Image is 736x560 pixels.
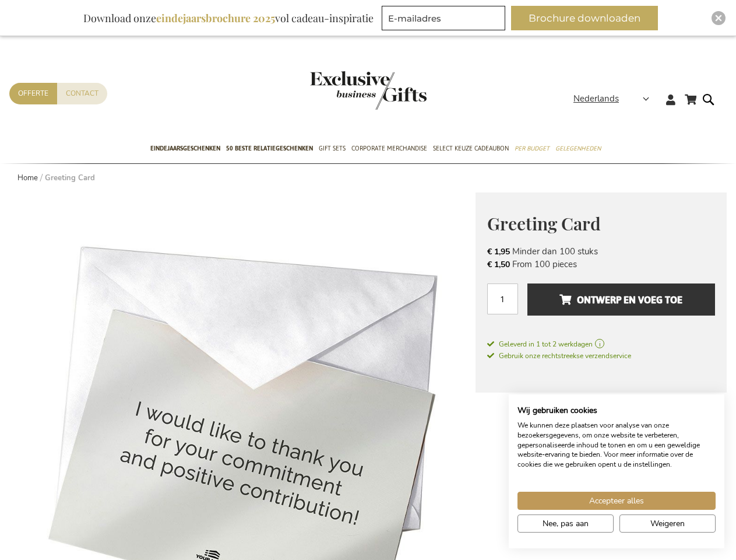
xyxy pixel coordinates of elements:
[487,339,715,349] a: Geleverd in 1 tot 2 werkdagen
[382,6,505,30] input: E-mailadres
[487,259,510,270] span: € 1,50
[712,11,726,25] div: Close
[319,142,346,155] span: Gift Sets
[515,142,550,155] span: Per Budget
[150,142,220,155] span: Eindejaarsgeschenken
[543,517,589,530] span: Nee, pas aan
[487,349,631,361] a: Gebruik onze rechtstreekse verzendservice
[517,492,716,510] button: Accepteer alle cookies
[487,283,518,314] input: Aantal
[650,517,685,530] span: Weigeren
[487,245,715,258] li: Minder dan 100 stuks
[487,351,631,360] span: Gebruik onze rechtstreekse verzendservice
[573,92,657,106] div: Nederlands
[382,6,509,34] form: marketing offers and promotions
[17,173,38,183] a: Home
[45,173,95,183] strong: Greeting Card
[487,212,601,235] span: Greeting Card
[78,6,379,30] div: Download onze vol cadeau-inspiratie
[619,514,716,533] button: Alle cookies weigeren
[351,142,427,155] span: Corporate Merchandise
[517,405,716,416] h2: Wij gebruiken cookies
[433,142,509,155] span: Select Keuze Cadeaubon
[589,495,644,507] span: Accepteer alles
[573,92,619,106] span: Nederlands
[555,142,601,155] span: Gelegenheden
[310,71,427,110] img: Exclusive Business gifts logo
[559,290,682,309] span: Ontwerp en voeg toe
[487,258,715,271] li: From 100 pieces
[310,71,368,110] a: store logo
[226,142,313,155] span: 50 beste relatiegeschenken
[517,421,716,470] p: We kunnen deze plaatsen voor analyse van onze bezoekersgegevens, om onze website te verbeteren, g...
[527,283,715,316] button: Ontwerp en voeg toe
[511,6,658,30] button: Brochure downloaden
[57,83,107,104] a: Contact
[517,514,614,533] button: Pas cookie voorkeuren aan
[9,83,57,104] a: Offerte
[715,15,722,22] img: Close
[487,246,510,257] span: € 1,95
[156,11,275,25] b: eindejaarsbrochure 2025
